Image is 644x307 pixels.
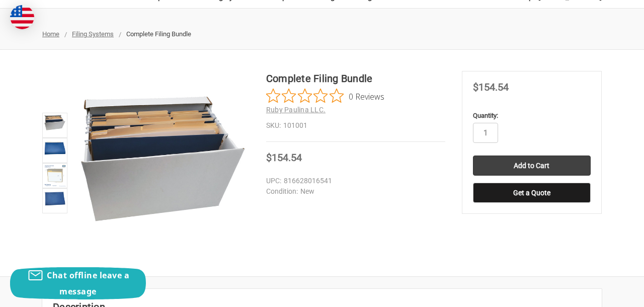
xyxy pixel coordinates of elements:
span: $154.54 [266,151,302,164]
span: Complete Filing Bundle [126,30,191,38]
a: Home [42,30,59,38]
img: Complete Filing Bundle [44,114,66,130]
a: Filing Systems [72,30,114,38]
img: Complete Filing Bundle [44,139,66,156]
h1: Complete Filing Bundle [266,71,445,86]
button: Get a Quote [473,183,591,203]
dt: Condition: [266,186,298,197]
button: Chat offline leave a message [10,267,146,299]
img: duty and tax information for United States [10,5,34,29]
img: Complete Filing Bundle [75,94,250,222]
a: Ruby Paulina LLC. [266,106,326,114]
dt: UPC: [266,176,281,186]
span: $154.54 [473,81,509,93]
dd: 101001 [266,120,445,131]
label: Quantity: [473,111,591,121]
dt: SKU: [266,120,281,131]
dd: New [266,186,441,197]
button: Rated 0 out of 5 stars from 0 reviews. Jump to reviews. [266,89,384,104]
img: Complete Filing Bundle [44,165,66,187]
input: Add to Cart [473,156,591,176]
span: 0 Reviews [349,89,384,104]
dd: 816628016541 [266,176,441,186]
span: Chat offline leave a message [47,270,129,297]
img: Complete Filing Bundle [44,190,66,207]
